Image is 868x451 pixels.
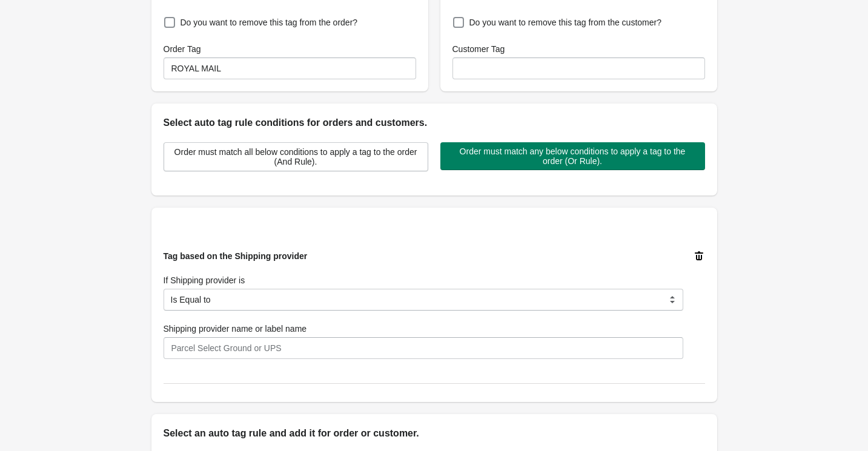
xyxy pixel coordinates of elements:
[440,142,705,170] button: Order must match any below conditions to apply a tag to the order (Or Rule).
[164,116,705,130] h2: Select auto tag rule conditions for orders and customers.
[164,323,307,335] label: Shipping provider name or label name
[174,147,418,166] span: Order must match all below conditions to apply a tag to the order (And Rule).
[452,43,505,55] label: Customer Tag
[164,142,428,171] button: Order must match all below conditions to apply a tag to the order (And Rule).
[469,16,661,28] span: Do you want to remove this tag from the customer?
[164,426,705,441] h2: Select an auto tag rule and add it for order or customer.
[450,146,695,166] span: Order must match any below conditions to apply a tag to the order (Or Rule).
[164,337,683,359] input: Parcel Select Ground or UPS
[164,43,201,55] label: Order Tag
[164,274,245,286] label: If Shipping provider is
[181,16,358,28] span: Do you want to remove this tag from the order?
[164,251,308,261] span: Tag based on the Shipping provider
